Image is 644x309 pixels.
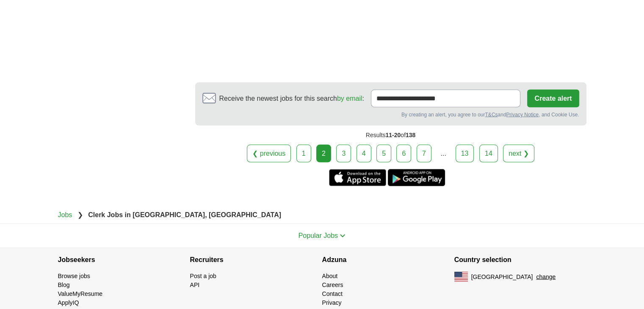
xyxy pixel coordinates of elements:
button: change [536,273,556,281]
a: Contact [322,290,343,297]
a: Post a job [190,273,216,279]
a: Browse jobs [58,273,90,279]
button: Create alert [527,90,579,108]
a: Careers [322,281,343,288]
span: 11-20 [385,132,401,138]
a: Privacy [322,299,342,306]
img: toggle icon [340,234,345,238]
div: 2 [316,145,331,163]
div: By creating an alert, you agree to our and , and Cookie Use. [202,111,579,119]
div: Results of [195,126,586,145]
a: 6 [396,145,411,163]
a: 1 [296,145,311,163]
a: Get the iPhone app [329,169,386,186]
a: T&Cs [485,112,498,118]
span: Receive the newest jobs for this search : [219,94,364,104]
a: 5 [376,145,391,163]
a: ValueMyResume [58,290,103,297]
a: Blog [58,281,70,288]
strong: Clerk Jobs in [GEOGRAPHIC_DATA], [GEOGRAPHIC_DATA] [88,211,281,218]
a: by email [337,95,362,102]
a: 14 [479,145,498,163]
a: API [190,281,200,288]
div: ... [435,145,452,162]
h4: Country selection [454,248,586,272]
a: About [322,273,338,279]
a: ApplyIQ [58,299,79,306]
span: ❯ [77,211,83,218]
a: next ❯ [503,145,534,163]
a: 13 [456,145,474,163]
a: Get the Android app [388,169,445,186]
span: 138 [406,132,415,138]
a: 7 [417,145,431,163]
span: [GEOGRAPHIC_DATA] [471,273,533,281]
a: Jobs [58,211,72,218]
a: ❮ previous [247,145,291,163]
a: 4 [357,145,371,163]
a: Privacy Notice [506,112,539,118]
img: US flag [454,272,468,282]
a: 3 [336,145,351,163]
span: Popular Jobs [299,232,338,239]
